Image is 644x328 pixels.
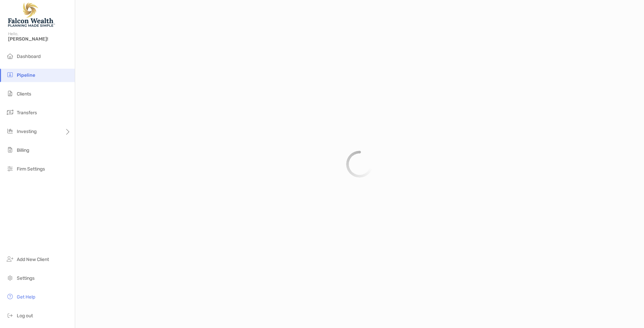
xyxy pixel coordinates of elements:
[6,146,14,154] img: billing icon
[17,166,45,172] span: Firm Settings
[6,165,14,173] img: firm-settings icon
[6,71,14,79] img: pipeline icon
[6,311,14,319] img: logout icon
[6,274,14,282] img: settings icon
[17,110,37,116] span: Transfers
[17,54,41,59] span: Dashboard
[6,292,14,301] img: get-help icon
[17,72,35,78] span: Pipeline
[17,313,33,319] span: Log out
[6,89,14,97] img: clients icon
[6,127,14,135] img: investing icon
[17,294,35,300] span: Get Help
[17,91,31,97] span: Clients
[6,52,14,60] img: dashboard icon
[6,108,14,116] img: transfers icon
[17,147,29,153] span: Billing
[8,36,71,42] span: [PERSON_NAME]!
[17,275,35,281] span: Settings
[17,129,37,134] span: Investing
[17,257,49,262] span: Add New Client
[6,255,14,263] img: add_new_client icon
[8,3,55,27] img: Falcon Wealth Planning Logo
